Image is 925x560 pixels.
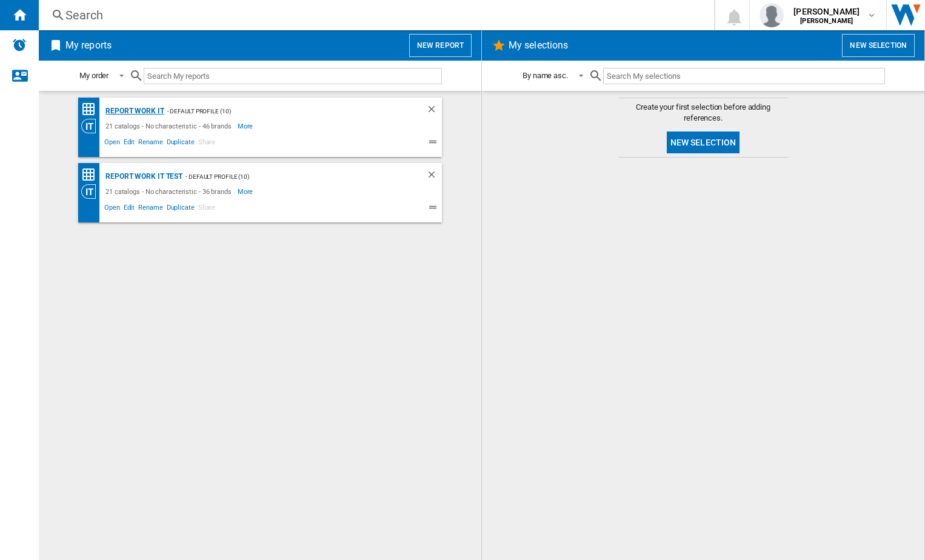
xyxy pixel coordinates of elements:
span: Open [102,202,122,216]
div: Delete [426,169,442,184]
span: More [238,119,255,133]
div: 21 catalogs - No characteristic - 36 brands [102,184,238,199]
div: Category View [81,119,102,133]
div: 21 catalogs - No characteristic - 46 brands [102,119,238,133]
div: Search [65,7,683,24]
span: More [238,184,255,199]
b: [PERSON_NAME] [800,17,853,25]
img: profile.jpg [760,3,784,27]
span: Duplicate [165,202,196,216]
span: Rename [136,136,164,151]
div: - Default profile (10) [164,104,402,119]
div: Delete [426,104,442,119]
button: New selection [667,132,740,153]
span: Edit [122,136,137,151]
span: Rename [136,202,164,216]
span: Share [196,202,218,216]
div: - Default profile (10) [182,169,402,184]
span: Edit [122,202,137,216]
div: Price Matrix [81,167,102,182]
span: Open [102,136,122,151]
span: Create your first selection before adding references. [618,102,788,124]
div: Category View [81,184,102,199]
div: Price Matrix [81,102,102,117]
div: By name asc. [523,71,568,80]
span: Duplicate [165,136,196,151]
span: Share [196,136,218,151]
button: New selection [842,34,915,57]
div: My order [79,71,109,80]
h2: My reports [63,34,114,57]
button: New report [409,34,472,57]
div: Report Work it [102,104,164,119]
img: alerts-logo.svg [12,38,27,52]
h2: My selections [506,34,570,57]
div: Report Work it test [102,169,182,184]
span: [PERSON_NAME] [793,5,860,18]
input: Search My selections [603,68,885,84]
input: Search My reports [144,68,442,84]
